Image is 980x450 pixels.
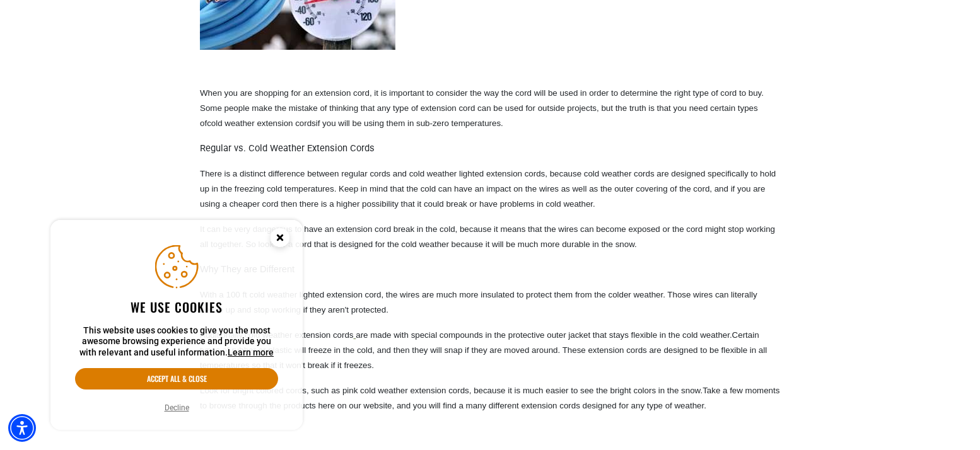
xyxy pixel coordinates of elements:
strong: are made with special compounds in the protective outer jacket that stays flexible in the cold we... [356,330,732,340]
span: There is a distinct difference between regular cords and cold weather lighted extension cords, be... [200,169,776,209]
a: milspec-direct.com [354,330,356,340]
p: This website uses cookies to give you the most awesome browsing experience and provide you with r... [75,325,278,359]
div: Accessibility Menu [8,414,36,442]
span: Regular vs. Cold Weather Extension Cords [200,142,375,154]
span: It can be very dangerous to have an extension cord break in the cold, because it means that the w... [200,224,775,249]
aside: Cookie Consent [50,220,303,430]
span: When you are shopping for an extension cord, it is important to consider the way the cord will be... [200,88,764,128]
a: This website uses cookies to give you the most awesome browsing experience and provide you with r... [228,347,274,357]
h2: We use cookies [75,299,278,315]
button: Accept all & close [75,368,278,389]
strong: cold weather extension cords [207,118,316,128]
span: Look for bright colored cords, such as pink cold weather extension cords, because it is much easi... [200,386,779,410]
button: Close this option [257,220,303,259]
span: Certain types of rubber or plastic will freeze in the cold, and then they will snap if they are m... [200,330,767,370]
button: Decline [161,401,193,414]
span: With a 100 ft cold weather lighted extension cord, the wires are much more insulated to protect t... [200,290,757,314]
